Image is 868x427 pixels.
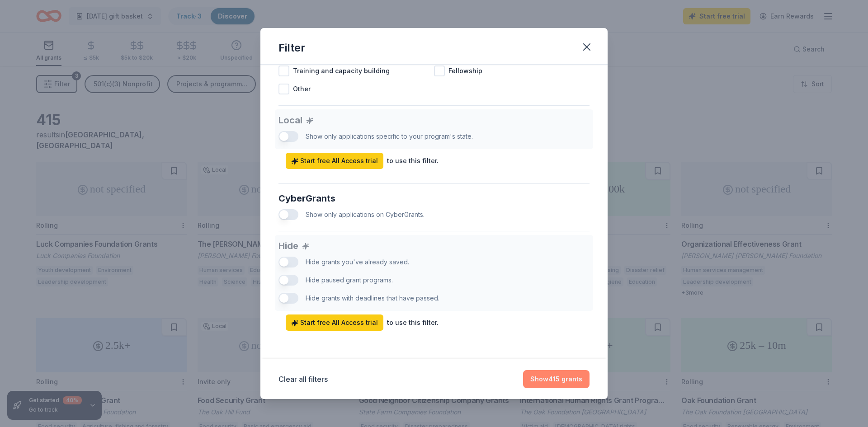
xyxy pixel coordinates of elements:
div: Filter [278,41,305,55]
span: Training and capacity building [293,66,390,76]
button: Show415 grants [523,370,590,388]
span: Other [293,84,311,94]
div: CyberGrants [278,191,590,206]
span: Start free All Access trial [291,155,378,166]
div: to use this filter. [387,317,439,328]
button: Clear all filters [278,374,328,385]
div: to use this filter. [387,155,439,166]
a: Start free All Access trial [286,153,383,169]
span: Fellowship [448,66,482,76]
a: Start free All Access trial [286,314,383,331]
span: Show only applications on CyberGrants. [306,211,425,218]
span: Start free All Access trial [291,317,378,328]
